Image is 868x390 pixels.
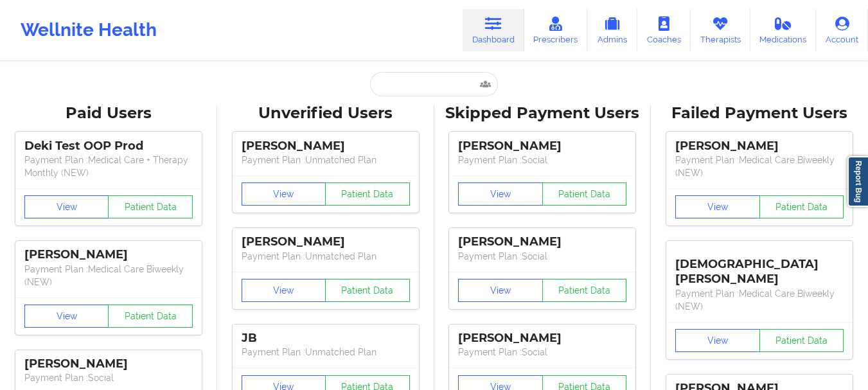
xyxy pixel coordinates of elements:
[24,371,193,384] p: Payment Plan : Social
[458,182,543,206] button: View
[24,154,193,179] p: Payment Plan : Medical Care + Therapy Monthly (NEW)
[226,103,425,123] div: Unverified Users
[750,9,817,51] a: Medications
[242,139,410,154] div: [PERSON_NAME]
[458,250,626,263] p: Payment Plan : Social
[675,247,844,287] div: [DEMOGRAPHIC_DATA][PERSON_NAME]
[108,305,193,328] button: Patient Data
[24,305,109,328] button: View
[660,103,859,123] div: Failed Payment Users
[242,250,410,263] p: Payment Plan : Unmatched Plan
[325,279,410,302] button: Patient Data
[675,329,760,352] button: View
[325,182,410,206] button: Patient Data
[587,9,637,51] a: Admins
[675,195,760,218] button: View
[524,9,588,51] a: Prescribers
[24,247,193,262] div: [PERSON_NAME]
[637,9,691,51] a: Coaches
[242,182,326,206] button: View
[542,182,627,206] button: Patient Data
[24,263,193,288] p: Payment Plan : Medical Care Biweekly (NEW)
[108,195,193,218] button: Patient Data
[847,156,868,207] a: Report Bug
[242,346,410,359] p: Payment Plan : Unmatched Plan
[458,139,626,154] div: [PERSON_NAME]
[463,9,524,51] a: Dashboard
[816,9,868,51] a: Account
[9,103,208,123] div: Paid Users
[458,346,626,359] p: Payment Plan : Social
[443,103,642,123] div: Skipped Payment Users
[675,139,844,154] div: [PERSON_NAME]
[675,154,844,179] p: Payment Plan : Medical Care Biweekly (NEW)
[675,287,844,313] p: Payment Plan : Medical Care Biweekly (NEW)
[24,139,193,154] div: Deki Test OOP Prod
[242,154,410,166] p: Payment Plan : Unmatched Plan
[458,235,626,249] div: [PERSON_NAME]
[242,279,326,302] button: View
[24,357,193,371] div: [PERSON_NAME]
[759,329,844,352] button: Patient Data
[458,154,626,166] p: Payment Plan : Social
[542,279,627,302] button: Patient Data
[242,235,410,249] div: [PERSON_NAME]
[458,331,626,346] div: [PERSON_NAME]
[691,9,750,51] a: Therapists
[458,279,543,302] button: View
[242,331,410,346] div: JB
[24,195,109,218] button: View
[759,195,844,218] button: Patient Data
